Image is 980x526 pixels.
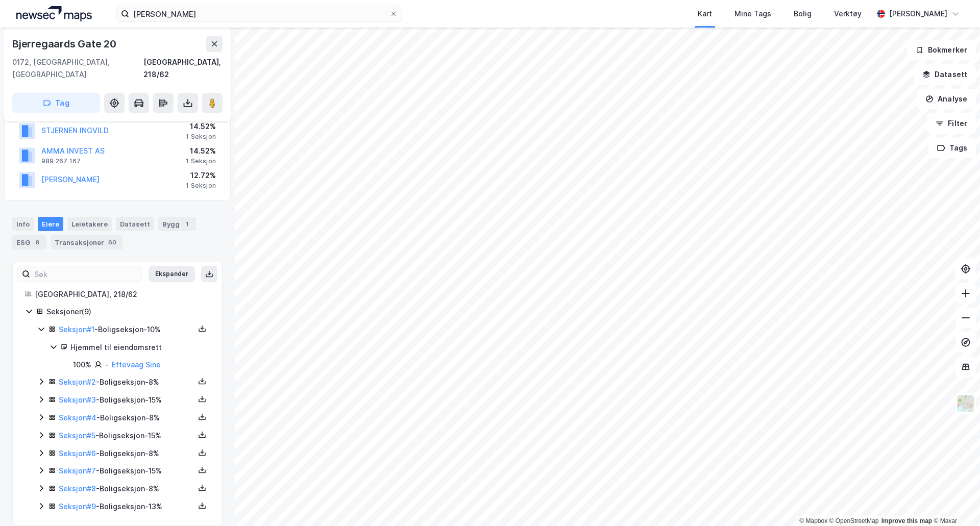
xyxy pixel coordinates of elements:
[106,237,118,247] div: 60
[914,64,976,85] button: Datasett
[129,6,389,21] input: Søk på adresse, matrikkel, gårdeiere, leietakere eller personer
[12,217,34,231] div: Info
[928,138,976,158] button: Tags
[927,113,976,134] button: Filter
[186,182,216,190] div: 1 Seksjon
[59,466,96,475] a: Seksjon#7
[799,517,827,524] a: Mapbox
[70,341,210,354] div: Hjemmel til eiendomsrett
[59,376,194,388] div: - Boligseksjon - 8%
[59,500,194,513] div: - Boligseksjon - 13%
[59,484,96,493] a: Seksjon#8
[59,447,194,460] div: - Boligseksjon - 8%
[35,288,210,300] div: [GEOGRAPHIC_DATA], 218/62
[59,412,194,424] div: - Boligseksjon - 8%
[59,483,194,495] div: - Boligseksjon - 8%
[59,502,96,511] a: Seksjon#9
[105,359,109,371] div: -
[794,8,812,20] div: Bolig
[30,266,142,282] input: Søk
[956,394,975,413] img: Z
[186,169,216,182] div: 12.72%
[917,89,976,109] button: Analyse
[12,56,143,81] div: 0172, [GEOGRAPHIC_DATA], [GEOGRAPHIC_DATA]
[59,325,94,334] a: Seksjon#1
[12,36,118,52] div: Bjerregaards Gate 20
[41,157,81,165] div: 989 267 167
[51,235,122,249] div: Transaksjoner
[834,8,862,20] div: Verktøy
[734,8,771,20] div: Mine Tags
[12,93,100,113] button: Tag
[889,8,947,20] div: [PERSON_NAME]
[116,217,154,231] div: Datasett
[881,517,932,524] a: Improve this map
[38,217,63,231] div: Eiere
[112,360,161,369] a: Eftevaag Sine
[698,8,712,20] div: Kart
[73,359,91,371] div: 100%
[186,157,216,165] div: 1 Seksjon
[46,306,210,318] div: Seksjoner ( 9 )
[59,430,194,442] div: - Boligseksjon - 15%
[59,449,96,458] a: Seksjon#6
[59,378,96,386] a: Seksjon#2
[143,56,223,81] div: [GEOGRAPHIC_DATA], 218/62
[59,431,95,440] a: Seksjon#5
[929,477,980,526] div: Kontrollprogram for chat
[59,413,96,422] a: Seksjon#4
[59,323,194,336] div: - Boligseksjon - 10%
[929,477,980,526] iframe: Chat Widget
[907,40,976,60] button: Bokmerker
[186,133,216,141] div: 1 Seksjon
[59,394,194,406] div: - Boligseksjon - 15%
[182,219,192,229] div: 1
[186,120,216,133] div: 14.52%
[829,517,879,524] a: OpenStreetMap
[67,217,112,231] div: Leietakere
[32,237,42,247] div: 8
[16,6,92,21] img: logo.a4113a55bc3d86da70a041830d287a7e.svg
[59,395,96,404] a: Seksjon#3
[149,266,195,282] button: Ekspander
[186,145,216,157] div: 14.52%
[12,235,46,249] div: ESG
[158,217,196,231] div: Bygg
[59,465,194,477] div: - Boligseksjon - 15%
